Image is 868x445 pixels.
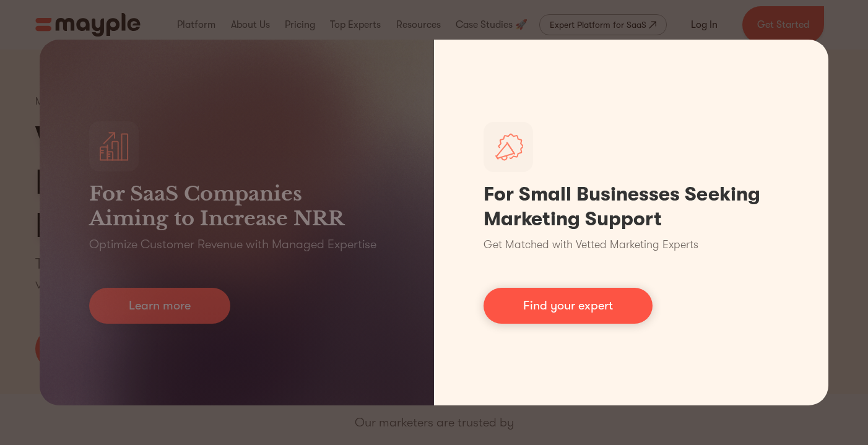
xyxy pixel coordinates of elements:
a: Find your expert [484,288,653,324]
a: Learn more [89,288,230,324]
p: Optimize Customer Revenue with Managed Expertise [89,236,376,253]
p: Get Matched with Vetted Marketing Experts [484,236,698,253]
h3: For SaaS Companies Aiming to Increase NRR [89,181,384,231]
h1: For Small Businesses Seeking Marketing Support [484,182,779,231]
